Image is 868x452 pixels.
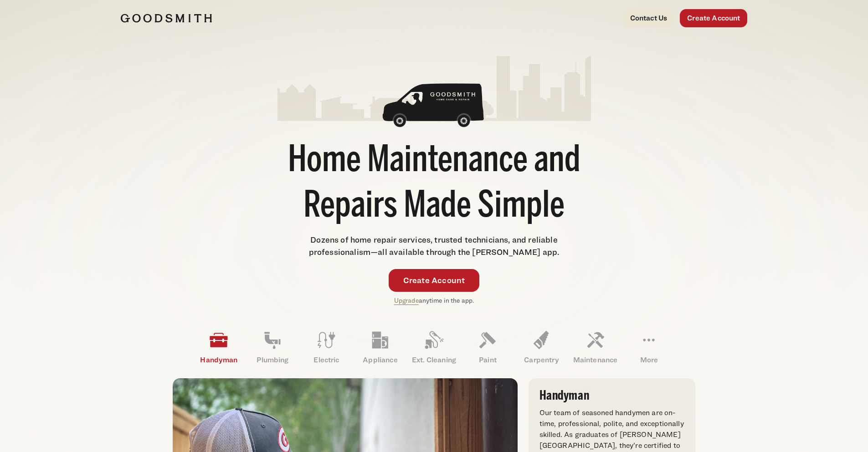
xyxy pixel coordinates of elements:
[407,324,461,371] a: Ext. Cleaning
[353,324,407,371] a: Appliance
[121,14,212,23] img: Goodsmith
[192,355,246,366] p: Handyman
[461,355,514,366] p: Paint
[277,139,591,230] h1: Home Maintenance and Repairs Made Simple
[299,355,353,366] p: Electric
[394,295,474,306] p: anytime in the app.
[568,324,622,371] a: Maintenance
[246,324,299,371] a: Plumbing
[394,296,419,304] a: Upgrade
[623,9,675,27] a: Contact Us
[389,269,480,292] a: Create Account
[299,324,353,371] a: Electric
[568,355,622,366] p: Maintenance
[622,355,676,366] p: More
[246,355,299,366] p: Plumbing
[514,324,568,371] a: Carpentry
[539,389,684,402] h3: Handyman
[353,355,407,366] p: Appliance
[192,324,246,371] a: Handyman
[680,9,747,27] a: Create Account
[309,235,560,257] span: Dozens of home repair services, trusted technicians, and reliable professionalism—all available t...
[514,355,568,366] p: Carpentry
[407,355,461,366] p: Ext. Cleaning
[461,324,514,371] a: Paint
[622,324,676,371] a: More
